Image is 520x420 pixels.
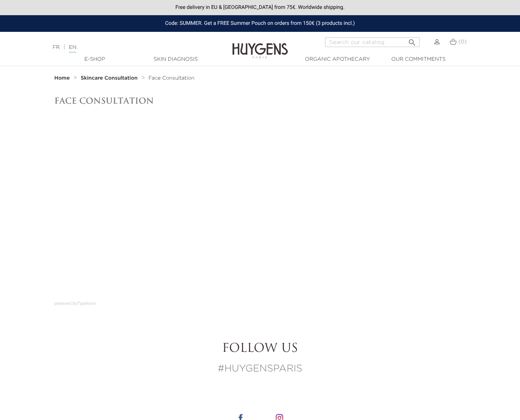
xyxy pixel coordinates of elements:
a: EN [69,45,76,53]
a: Our commitments [381,56,456,63]
input: Search [325,37,420,47]
iframe: typeform-embed [54,113,466,298]
strong: Home [54,76,70,81]
a: Face Consultation [149,75,195,81]
img: Huygens [232,31,288,60]
a: Typeform [77,301,96,306]
span: (0) [458,39,467,44]
h1: Face Consultation [54,96,466,106]
a: Home [54,75,72,81]
a: Skincare Consultation [81,75,139,81]
div: powered by [54,298,466,307]
button:  [405,35,419,45]
span: Face Consultation [149,76,195,81]
a: E-Shop [58,56,132,63]
a: FR [53,45,60,50]
i:  [408,36,417,45]
strong: Skincare Consultation [81,76,138,81]
div: | [49,43,211,52]
a: Organic Apothecary [301,56,375,63]
a: Skin Diagnosis [139,56,213,63]
h2: Follow us [54,342,466,356]
p: #HUYGENSPARIS [54,362,466,376]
